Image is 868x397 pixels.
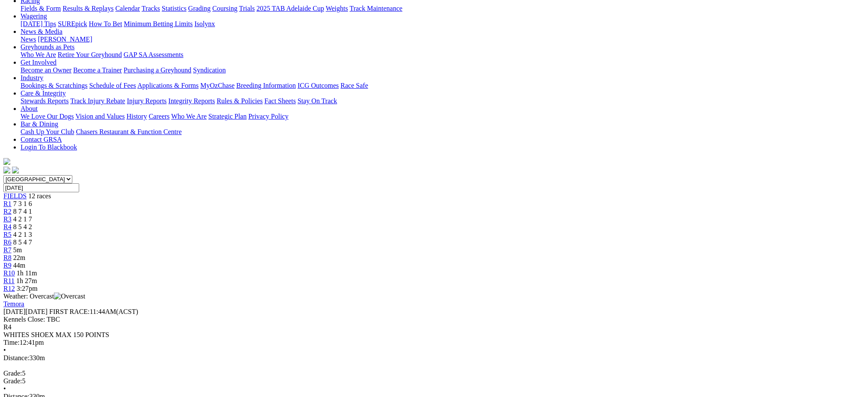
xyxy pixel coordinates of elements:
[3,223,12,230] a: R4
[168,97,215,104] a: Integrity Reports
[13,262,25,269] span: 44m
[3,331,865,339] div: WHITES SHOEX MAX 150 POINTS
[62,5,113,12] a: Results & Replays
[212,5,238,12] a: Coursing
[21,97,68,104] a: Stewards Reports
[21,128,865,136] div: Bar & Dining
[13,208,32,215] span: 8 7 4 1
[21,12,47,20] a: Wagering
[49,308,138,315] span: 11:44AM(ACST)
[3,215,12,223] a: R3
[21,43,74,51] a: Greyhounds as Pets
[21,20,865,28] div: Wagering
[115,5,140,12] a: Calendar
[21,36,865,43] div: News & Media
[89,82,136,89] a: Schedule of Fees
[126,113,147,120] a: History
[127,97,166,104] a: Injury Reports
[13,231,32,238] span: 4 2 1 3
[149,113,169,120] a: Careers
[21,113,865,120] div: About
[200,82,235,89] a: MyOzChase
[21,51,865,59] div: Greyhounds as Pets
[3,231,12,238] a: R5
[49,308,89,315] span: FIRST RACE:
[3,370,865,377] div: 5
[17,285,38,292] span: 3:27pm
[58,51,122,58] a: Retire Your Greyhound
[3,346,6,354] span: •
[194,20,215,27] a: Isolynx
[3,167,10,173] img: facebook.svg
[21,51,56,58] a: Who We Are
[3,269,15,277] a: R10
[124,51,184,58] a: GAP SA Assessments
[16,277,37,284] span: 1h 27m
[3,377,22,385] span: Grade:
[3,262,12,269] a: R9
[13,239,32,246] span: 8 5 4 7
[3,246,12,254] a: R7
[217,97,263,104] a: Rules & Policies
[21,105,38,112] a: About
[21,82,865,90] div: Industry
[239,5,255,12] a: Trials
[3,254,12,261] a: R8
[21,113,74,120] a: We Love Our Dogs
[3,339,20,346] span: Time:
[13,246,22,254] span: 5m
[28,192,51,200] span: 12 races
[208,113,247,120] a: Strategic Plan
[3,354,29,361] span: Distance:
[54,293,85,300] img: Overcast
[3,239,12,246] a: R6
[3,208,12,215] a: R2
[3,323,12,331] span: R4
[13,200,32,207] span: 7 3 1 6
[188,5,211,12] a: Grading
[350,5,402,12] a: Track Maintenance
[3,370,22,377] span: Grade:
[13,215,32,223] span: 4 2 1 7
[297,82,339,89] a: ICG Outcomes
[21,128,74,135] a: Cash Up Your Club
[3,200,12,207] a: R1
[3,285,15,292] a: R12
[3,300,24,307] a: Temora
[124,20,193,27] a: Minimum Betting Limits
[21,143,77,151] a: Login To Blackbook
[124,66,191,74] a: Purchasing a Greyhound
[21,20,56,27] a: [DATE] Tips
[21,120,58,128] a: Bar & Dining
[3,316,865,323] div: Kennels Close: TBC
[21,90,66,97] a: Care & Integrity
[13,254,25,261] span: 22m
[256,5,324,12] a: 2025 TAB Adelaide Cup
[3,293,85,300] span: Weather: Overcast
[21,66,865,74] div: Get Involved
[3,158,10,165] img: logo-grsa-white.png
[13,223,32,230] span: 8 5 4 2
[3,183,79,192] input: Select date
[142,5,160,12] a: Tracks
[3,354,865,362] div: 330m
[70,97,125,104] a: Track Injury Rebate
[21,74,43,81] a: Industry
[21,97,865,105] div: Care & Integrity
[89,20,122,27] a: How To Bet
[297,97,337,104] a: Stay On Track
[21,66,71,74] a: Become an Owner
[21,136,62,143] a: Contact GRSA
[21,36,36,43] a: News
[236,82,296,89] a: Breeding Information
